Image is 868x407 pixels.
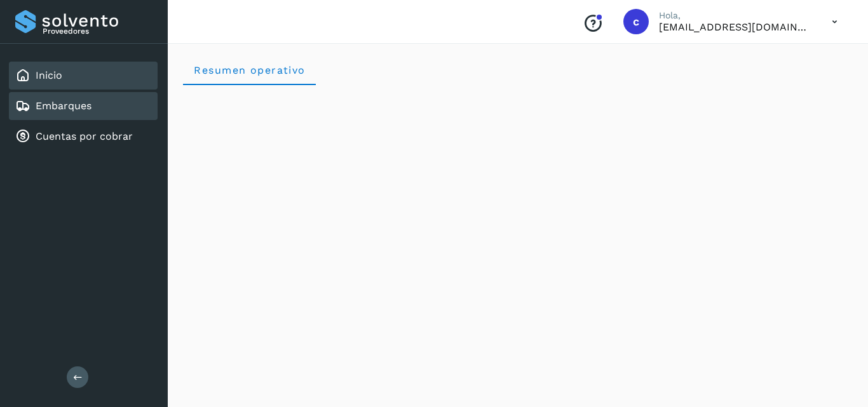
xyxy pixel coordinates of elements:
[659,21,811,33] p: cobranza1@tmartin.mx
[36,100,92,112] a: Embarques
[9,92,158,120] div: Embarques
[659,10,811,21] p: Hola,
[36,130,133,142] a: Cuentas por cobrar
[9,62,158,90] div: Inicio
[43,27,153,36] p: Proveedores
[9,123,158,150] div: Cuentas por cobrar
[193,64,306,76] span: Resumen operativo
[36,69,62,81] a: Inicio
